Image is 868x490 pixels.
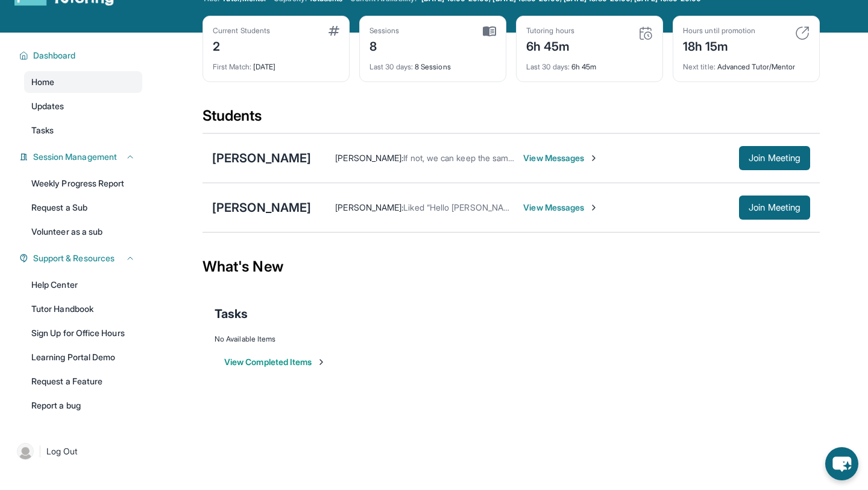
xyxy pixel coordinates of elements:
[24,197,142,218] a: Request a Sub
[526,26,574,36] div: Tutoring hours
[39,444,42,459] span: |
[33,252,115,264] span: Support & Resources
[203,240,820,293] div: What's New
[825,447,858,480] button: chat-button
[526,55,653,72] div: 6h 45m
[589,203,599,212] img: Chevron-Right
[370,62,413,71] span: Last 30 days :
[370,36,400,55] div: 8
[24,95,142,117] a: Updates
[329,26,339,36] img: card
[213,26,270,36] div: Current Students
[203,106,820,133] div: Students
[683,55,810,72] div: Advanced Tutor/Mentor
[12,438,142,465] a: |Log Out
[24,119,142,141] a: Tasks
[683,36,755,55] div: 18h 15m
[523,202,599,214] span: View Messages
[683,62,715,71] span: Next title :
[749,154,800,162] span: Join Meeting
[31,124,54,136] span: Tasks
[17,443,34,460] img: user-img
[215,334,808,344] div: No Available Items
[24,221,142,243] a: Volunteer as a sub
[24,395,142,416] a: Report a bug
[24,298,142,320] a: Tutor Handbook
[795,26,810,40] img: card
[638,26,653,40] img: card
[403,202,740,212] span: Liked “Hello [PERSON_NAME]! Just a reminder that the session will start at 4:30 [DATE]”
[33,151,117,163] span: Session Management
[215,305,248,322] span: Tasks
[31,100,64,112] span: Updates
[224,356,326,368] button: View Completed Items
[526,36,574,55] div: 6h 45m
[370,55,496,72] div: 8 Sessions
[749,204,800,211] span: Join Meeting
[739,196,810,220] button: Join Meeting
[335,202,403,212] span: [PERSON_NAME] :
[28,49,135,62] button: Dashboard
[335,153,403,163] span: [PERSON_NAME] :
[212,150,311,167] div: [PERSON_NAME]
[24,346,142,368] a: Learning Portal Demo
[28,252,135,264] button: Support & Resources
[212,199,311,216] div: [PERSON_NAME]
[523,152,599,164] span: View Messages
[28,151,135,163] button: Session Management
[46,445,78,457] span: Log Out
[213,62,251,71] span: First Match :
[683,26,755,36] div: Hours until promotion
[589,153,599,163] img: Chevron-Right
[739,146,810,170] button: Join Meeting
[24,274,142,296] a: Help Center
[24,71,142,93] a: Home
[526,62,570,71] span: Last 30 days :
[483,26,496,37] img: card
[24,173,142,194] a: Weekly Progress Report
[370,26,400,36] div: Sessions
[213,55,339,72] div: [DATE]
[24,322,142,344] a: Sign Up for Office Hours
[213,36,270,55] div: 2
[31,76,54,88] span: Home
[33,49,76,62] span: Dashboard
[24,371,142,392] a: Request a Feature
[403,153,769,163] span: If not, we can keep the same time. She just wanted to put it out there in case you were available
